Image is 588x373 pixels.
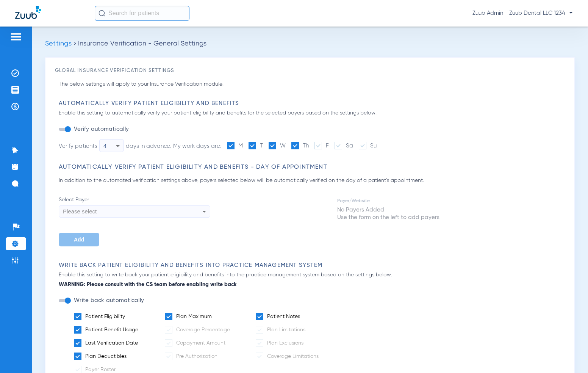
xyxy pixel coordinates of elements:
[63,208,97,215] span: Please select
[74,237,84,243] span: Add
[59,80,565,88] p: The below settings will apply to your Insurance Verification module.
[176,354,217,359] span: Pre Authorization
[550,337,588,373] iframe: Chat Widget
[176,314,212,319] span: Plan Maximum
[59,139,171,152] div: Verify patients days in advance.
[103,143,106,149] span: 4
[359,142,377,150] label: Su
[173,143,221,149] span: My work days are:
[267,314,300,319] span: Patient Notes
[59,100,565,107] h3: Automatically Verify Patient Eligibility and Benefits
[72,125,129,133] label: Verify automatically
[10,32,22,41] img: hamburger-icon
[335,142,353,150] label: Sa
[72,297,144,304] label: Write back automatically
[227,142,243,150] label: M
[85,327,138,332] span: Patient Benefit Usage
[176,340,225,346] span: Copayment Amount
[267,354,319,359] span: Coverage Limitations
[85,354,127,359] span: Plan Deductibles
[85,314,125,319] span: Patient Eligibility
[267,340,303,346] span: Plan Exclusions
[472,9,573,17] span: Zuub Admin - Zuub Dental LLC 1234
[59,109,565,117] p: Enable this setting to automatically verify your patient eligibility and benefits for the selecte...
[85,367,116,372] span: Payer Roster
[59,281,565,289] b: WARNING: Please consult with the CS team before enabling write back
[267,327,305,332] span: Plan Limitations
[59,163,565,171] h3: Automatically Verify Patient Eligibility and Benefits - Day of Appointment
[15,6,41,19] img: Zuub Logo
[176,327,230,332] span: Coverage Percentage
[269,142,286,150] label: W
[99,10,105,17] img: Search Icon
[59,233,99,246] button: Add
[95,6,189,21] input: Search for patients
[291,142,309,150] label: Th
[85,340,138,346] span: Last Verification Date
[337,197,440,205] td: Payer/Website
[59,196,210,204] span: Select Payer
[78,40,206,47] span: Insurance Verification - General Settings
[55,67,565,75] h3: Global Insurance Verification Settings
[59,177,565,185] p: In addition to the automated verification settings above, payers selected below will be automatic...
[59,271,565,289] p: Enable this setting to write back your patient eligibility and benefits into the practice managem...
[337,206,440,222] td: No Payers Added Use the form on the left to add payers
[45,40,72,47] span: Settings
[249,142,263,150] label: T
[314,142,329,150] label: F
[59,262,565,269] h3: Write Back Patient Eligibility and Benefits Into Practice Management System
